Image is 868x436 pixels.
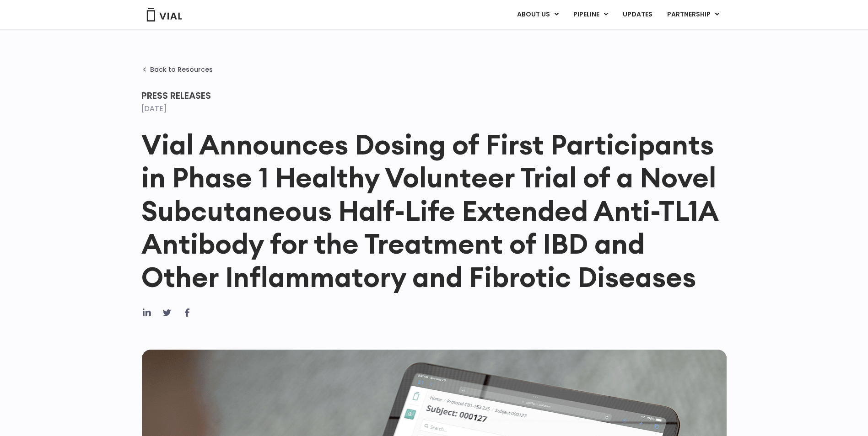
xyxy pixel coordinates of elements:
[510,7,566,22] a: ABOUT USMenu Toggle
[162,307,173,318] div: Share on twitter
[146,8,183,21] img: Vial Logo
[566,7,615,22] a: PIPELINEMenu Toggle
[141,66,213,73] a: Back to Resources
[141,103,167,114] time: [DATE]
[615,7,659,22] a: UPDATES
[182,307,193,318] div: Share on facebook
[141,307,152,318] div: Share on linkedin
[150,66,213,73] span: Back to Resources
[660,7,727,22] a: PARTNERSHIPMenu Toggle
[141,89,211,102] span: Press Releases
[141,128,727,293] h1: Vial Announces Dosing of First Participants in Phase 1 Healthy Volunteer Trial of a Novel Subcuta...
